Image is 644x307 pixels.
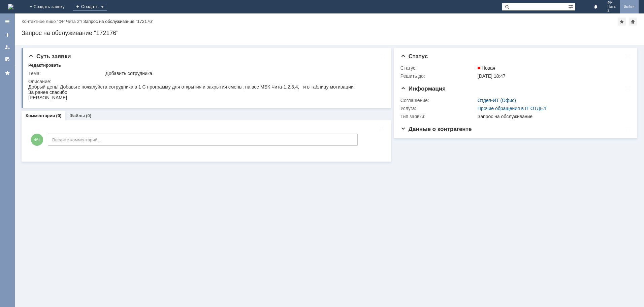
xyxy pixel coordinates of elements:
div: (0) [86,113,91,118]
div: / [22,19,84,24]
a: Отдел-ИТ (Офис) [478,98,516,103]
a: Комментарии [26,113,55,118]
div: Запрос на обслуживание "172176" [84,19,154,24]
div: Решить до: [400,73,476,79]
span: Суть заявки [28,53,71,60]
a: Прочие обращения в IT ОТДЕЛ [478,106,546,111]
a: Контактное лицо "ФР Чита 2" [22,19,81,24]
span: Новая [478,65,495,71]
span: Расширенный поиск [568,3,575,9]
a: Мои согласования [2,54,13,65]
div: Запрос на обслуживание [478,114,627,119]
div: Добавить сотрудника [105,71,381,76]
div: На всю страницу [625,53,631,59]
span: Информация [400,86,446,92]
div: Услуга: [400,106,476,111]
span: ФР [608,1,616,5]
div: Добавить в избранное [618,18,626,26]
a: Файлы [69,113,85,118]
span: [DATE] 18:47 [478,73,506,79]
span: Чита [608,5,616,9]
a: Мои заявки [2,42,13,53]
a: Создать заявку [2,30,13,40]
img: logo [8,4,13,9]
div: (0) [56,113,62,118]
div: На всю страницу [625,86,631,91]
div: На всю страницу [380,53,386,59]
div: Сделать домашней страницей [629,18,637,26]
div: Запрос на обслуживание "172176" [22,30,637,36]
div: На всю страницу [379,126,384,131]
div: Создать [73,3,107,11]
span: Статус [400,53,428,60]
div: Статус: [400,65,476,71]
div: Описание: [28,79,382,84]
span: 2 [608,9,616,13]
span: ФЧ [31,134,43,146]
div: Редактировать [28,63,61,68]
span: Данные о контрагенте [400,126,472,132]
div: Тема: [28,71,104,76]
div: Соглашение: [400,98,476,103]
div: Тип заявки: [400,114,476,119]
a: Перейти на домашнюю страницу [8,4,13,9]
div: На всю страницу [625,126,631,131]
